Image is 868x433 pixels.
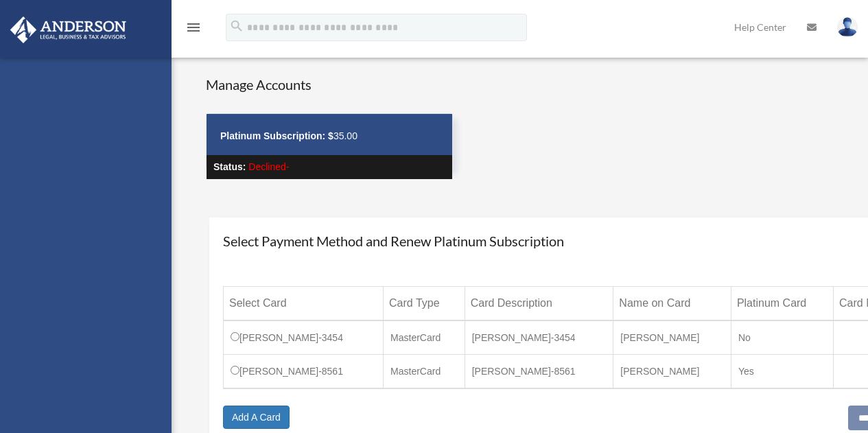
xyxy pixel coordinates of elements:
[613,287,731,321] th: Name on Card
[465,355,613,389] td: [PERSON_NAME]-8561
[223,406,290,429] a: Add A Card
[613,320,731,355] td: [PERSON_NAME]
[613,355,731,389] td: [PERSON_NAME]
[220,128,438,145] p: 35.00
[224,355,384,389] td: [PERSON_NAME]-8561
[731,320,833,355] td: No
[220,130,333,141] strong: Platinum Subscription: $
[185,19,202,36] i: menu
[731,355,833,389] td: Yes
[6,16,130,43] img: Anderson Advisors Platinum Portal
[206,75,453,94] h4: Manage Accounts
[185,24,202,36] a: menu
[384,287,465,321] th: Card Type
[224,287,384,321] th: Select Card
[465,287,613,321] th: Card Description
[229,19,244,34] i: search
[248,161,289,172] span: Declined-
[384,320,465,355] td: MasterCard
[213,161,246,172] strong: Status:
[224,320,384,355] td: [PERSON_NAME]-3454
[384,355,465,389] td: MasterCard
[731,287,833,321] th: Platinum Card
[465,320,613,355] td: [PERSON_NAME]-3454
[837,17,858,37] img: User Pic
